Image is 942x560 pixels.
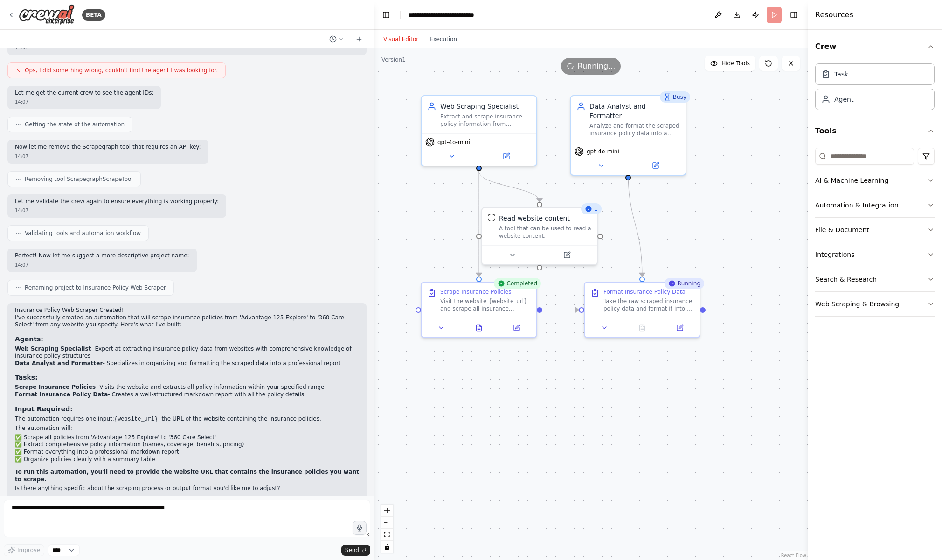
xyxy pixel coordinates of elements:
[15,415,359,423] p: The automation requires one input: - the URL of the website containing the insurance policies.
[815,218,935,242] button: File & Document
[381,505,393,553] div: React Flow controls
[25,284,166,291] span: Renaming project to Insurance Policy Web Scraper
[629,160,682,171] button: Open in side panel
[380,8,393,21] button: Hide left sidebar
[15,494,359,501] div: 14:07
[15,384,96,390] strong: Scrape Insurance Policies
[603,297,694,312] div: Take the raw scraped insurance policy data and format it into a well-structured, comprehensive re...
[15,90,153,97] p: Let me get the current crew to see the agent IDs:
[488,214,495,221] img: ScrapeWebsiteTool
[421,282,537,338] div: CompletedScrape Insurance PoliciesVisit the website {website_url} and scrape all insurance polici...
[25,229,141,237] span: Validating tools and automation workflow
[459,322,499,333] button: View output
[381,56,406,63] div: Version 1
[421,95,537,166] div: Web Scraping SpecialistExtract and scrape insurance policy information from websites, specificall...
[589,102,680,120] div: Data Analyst and Formatter
[15,456,359,463] li: ✅ Organize policies clearly with a summary table
[15,346,359,360] li: - Expert at extracting insurance policy data from websites with comprehensive knowledge of insura...
[378,34,424,45] button: Visual Editor
[15,144,201,151] p: Now let me remove the Scrapegraph tool that requires an API key:
[15,469,359,483] strong: To run this automation, you'll need to provide the website URL that contains the insurance polici...
[17,546,40,554] span: Improve
[540,249,593,261] button: Open in side panel
[437,138,470,146] span: gpt-4o-mini
[25,175,133,183] span: Removing tool ScrapegraphScrapeTool
[352,34,367,45] button: Start a new chat
[589,122,680,137] div: Analyze and format the scraped insurance policy data into a structured, readable format, ensuring...
[474,171,544,202] g: Edge from 84858b67-593c-4fa0-b203-2bb6d86a0fd7 to 8ecda670-732b-4c87-aceb-8dc19e3085a5
[345,546,359,554] span: Send
[500,322,533,333] button: Open in side panel
[815,193,935,217] button: Automation & Integration
[440,113,531,128] div: Extract and scrape insurance policy information from websites, specifically focusing on policies ...
[19,4,75,25] img: Logo
[834,69,848,79] div: Task
[440,102,531,111] div: Web Scraping Specialist
[82,9,105,21] div: BETA
[660,91,690,103] div: Busy
[15,198,219,206] p: Let me validate the crew again to ensure everything is working properly:
[815,118,935,144] button: Tools
[584,282,700,338] div: RunningFormat Insurance Policy DataTake the raw scraped insurance policy data and format it into ...
[381,517,393,529] button: zoom out
[440,288,511,296] div: Scrape Insurance Policies
[15,262,189,269] div: 14:07
[834,95,853,104] div: Agent
[623,322,662,333] button: No output available
[578,61,616,72] span: Running...
[15,153,201,160] div: 14:07
[587,148,619,155] span: gpt-4o-mini
[781,553,806,558] a: React Flow attribution
[705,56,755,71] button: Hide Tools
[481,207,598,265] div: 1ScrapeWebsiteToolRead website contentA tool that can be used to read a website content.
[15,207,219,214] div: 14:07
[15,335,43,343] strong: Agents:
[381,541,393,553] button: toggle interactivity
[15,384,359,391] li: - Visits the website and extracts all policy information within your specified range
[4,544,44,556] button: Improve
[326,34,348,45] button: Switch to previous chat
[499,225,591,240] div: A tool that can be used to read a website content.
[815,168,935,193] button: AI & Machine Learning
[474,171,484,277] g: Edge from 84858b67-593c-4fa0-b203-2bb6d86a0fd7 to eb16b35b-b038-4c23-8e25-943123716735
[424,34,463,45] button: Execution
[815,60,935,118] div: Crew
[341,545,370,556] button: Send
[664,322,696,333] button: Open in side panel
[381,505,393,517] button: zoom in
[15,360,359,367] li: - Specializes in organizing and formatting the scraped data into a professional report
[542,305,579,315] g: Edge from eb16b35b-b038-4c23-8e25-943123716735 to f3a233e1-c135-46cd-bebc-61ac2725d942
[381,529,393,541] button: fit view
[25,121,125,128] span: Getting the state of the automation
[15,307,359,314] h2: Insurance Policy Web Scraper Created!
[480,151,533,162] button: Open in side panel
[815,9,853,21] h4: Resources
[15,314,359,329] p: I've successfully created an automation that will scrape insurance policies from 'Advantage 125 E...
[815,242,935,267] button: Integrations
[15,485,359,492] p: Is there anything specific about the scraping process or output format you'd like me to adjust?
[15,391,108,398] strong: Format Insurance Policy Data
[15,360,103,366] strong: Data Analyst and Formatter
[15,425,359,432] p: The automation will:
[353,521,367,535] button: Click to speak your automation idea
[721,60,750,67] span: Hide Tools
[594,205,598,213] span: 1
[815,144,935,324] div: Tools
[440,297,531,312] div: Visit the website {website_url} and scrape all insurance policies from 'Advantage 125 Explore' to...
[15,434,359,442] li: ✅ Scrape all policies from 'Advantage 125 Explore' to '360 Care Select'
[15,373,38,381] strong: Tasks:
[815,34,935,60] button: Crew
[25,67,218,74] span: Ops, I did something wrong, couldn't find the agent I was looking for.
[408,10,500,20] nav: breadcrumb
[570,95,686,176] div: BusyData Analyst and FormatterAnalyze and format the scraped insurance policy data into a structu...
[15,98,153,105] div: 14:07
[15,391,359,399] li: - Creates a well-structured markdown report with all the policy details
[815,292,935,316] button: Web Scraping & Browsing
[15,405,73,413] strong: Input Required:
[815,267,935,291] button: Search & Research
[15,441,359,449] li: ✅ Extract comprehensive policy information (names, coverage, benefits, pricing)
[623,171,647,277] g: Edge from 99b43a28-ec09-4612-9d39-0cd4714348a5 to f3a233e1-c135-46cd-bebc-61ac2725d942
[114,416,158,422] code: {website_url}
[494,278,541,289] div: Completed
[15,346,91,352] strong: Web Scraping Specialist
